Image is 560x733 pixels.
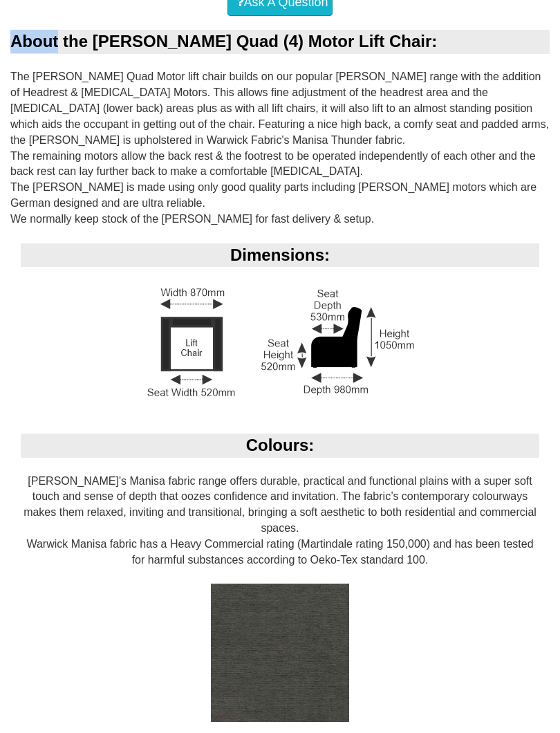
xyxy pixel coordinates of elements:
[21,434,539,457] div: Colours:
[21,243,539,267] div: Dimensions:
[211,584,349,722] img: Thunder
[142,283,418,402] img: Lift Chair
[10,30,550,53] div: About the [PERSON_NAME] Quad (4) Motor Lift Chair:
